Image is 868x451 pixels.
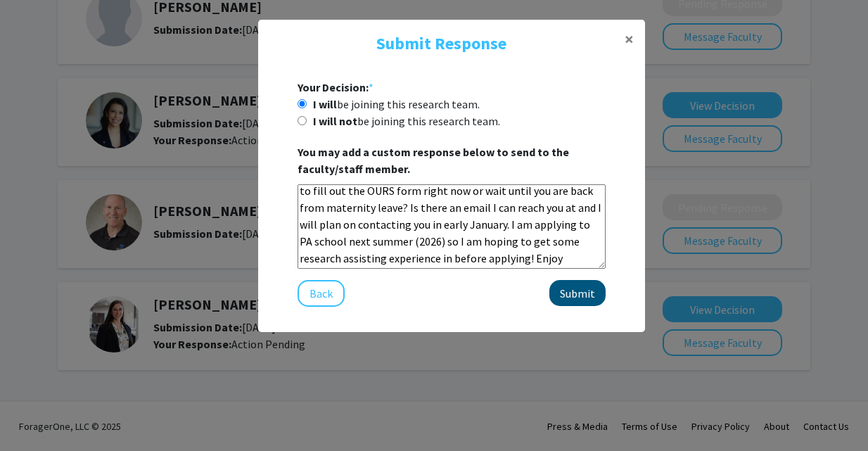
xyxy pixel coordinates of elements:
[313,114,357,128] b: I will not
[313,97,337,111] b: I will
[625,28,634,50] span: ×
[298,280,345,307] button: Back
[613,20,645,59] button: Close
[549,280,606,306] button: Submit
[313,96,480,113] label: be joining this research team.
[313,113,500,129] label: be joining this research team.
[269,31,613,56] h4: Submit Response
[11,388,60,440] iframe: Chat
[298,145,569,176] b: You may add a custom response below to send to the faculty/staff member.
[298,80,369,94] b: Your Decision:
